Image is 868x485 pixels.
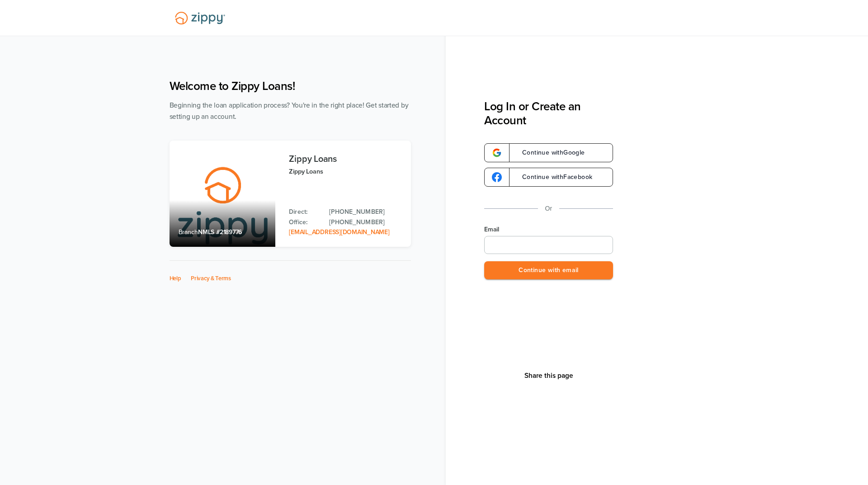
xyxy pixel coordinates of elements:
[170,8,231,28] img: Lender Logo
[289,207,320,217] p: Direct:
[545,203,552,214] p: Or
[289,228,389,236] a: Email Address: zippyguide@zippymh.com
[484,236,613,254] input: Email Address
[289,166,401,177] p: Zippy Loans
[198,228,242,236] span: NMLS #2189776
[170,79,411,93] h1: Welcome to Zippy Loans!
[492,148,502,158] img: google-logo
[513,150,585,156] span: Continue with Google
[170,101,409,121] span: Beginning the loan application process? You're in the right place! Get started by setting up an a...
[484,225,613,234] label: Email
[179,228,198,236] span: Branch
[484,99,613,127] h3: Log In or Create an Account
[522,371,576,380] button: Share This Page
[484,261,613,280] button: Continue with email
[492,172,502,182] img: google-logo
[289,217,320,227] p: Office:
[191,275,231,282] a: Privacy & Terms
[513,174,592,180] span: Continue with Facebook
[170,275,181,282] a: Help
[329,217,401,227] a: Office Phone: 512-975-2947
[484,143,613,162] a: google-logoContinue withGoogle
[329,207,401,217] a: Direct Phone: 512-975-2947
[289,154,401,164] h3: Zippy Loans
[484,168,613,187] a: google-logoContinue withFacebook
